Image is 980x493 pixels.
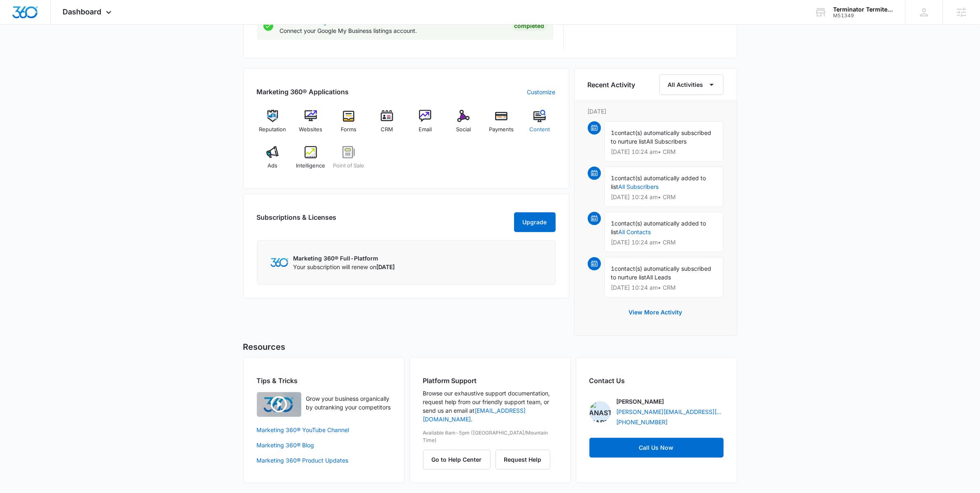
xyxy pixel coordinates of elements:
[306,394,391,412] p: Grow your business organically by outranking your competitors
[611,220,615,227] span: 1
[588,80,635,90] h6: Recent Activity
[257,110,289,140] a: Reputation
[617,397,664,406] p: [PERSON_NAME]
[611,149,717,155] p: [DATE] 10:24 am • CRM
[659,74,724,95] button: All Activities
[621,302,691,322] button: View More Activity
[333,146,365,176] a: Point of Sale
[647,274,671,281] span: All Leads
[423,389,557,423] p: Browse our exhaustive support documentation, request help from our friendly support team, or send...
[611,240,717,245] p: [DATE] 10:24 am • CRM
[617,418,668,426] a: [PHONE_NUMBER]
[243,341,737,353] h5: Resources
[447,110,479,140] a: Social
[257,441,391,449] a: Marketing 360® Blog
[611,174,615,181] span: 1
[268,162,277,170] span: Ads
[423,456,496,463] a: Go to Help Center
[423,450,491,470] button: Go to Help Center
[296,162,325,170] span: Intelligence
[589,376,724,386] h2: Contact Us
[524,110,556,140] a: Content
[496,456,550,463] a: Request Help
[257,146,289,176] a: Ads
[588,107,724,116] p: [DATE]
[295,110,326,140] a: Websites
[257,212,337,229] h2: Subscriptions & Licenses
[293,254,395,263] p: Marketing 360® Full-Platform
[333,162,364,170] span: Point of Sale
[619,228,651,235] a: All Contacts
[496,450,550,470] button: Request Help
[63,7,102,16] span: Dashboard
[619,183,659,190] a: All Subscribers
[527,88,556,96] a: Customize
[589,438,724,458] a: Call Us Now
[280,26,505,35] p: Connect your Google My Business listings account.
[419,126,432,134] span: Email
[611,129,712,145] span: contact(s) automatically subscribed to nurture list
[341,126,356,134] span: Forms
[410,110,441,140] a: Email
[611,265,712,281] span: contact(s) automatically subscribed to nurture list
[377,263,395,270] span: [DATE]
[617,407,724,416] a: [PERSON_NAME][EMAIL_ADDRESS][PERSON_NAME][DOMAIN_NAME]
[257,376,391,386] h2: Tips & Tricks
[611,265,615,272] span: 1
[257,87,349,97] h2: Marketing 360® Applications
[512,21,547,31] div: Completed
[611,129,615,136] span: 1
[456,126,471,134] span: Social
[647,138,687,145] span: All Subscribers
[371,110,403,140] a: CRM
[381,126,393,134] span: CRM
[514,212,556,232] button: Upgrade
[589,401,611,423] img: Anastasia Martin-Wegryn
[257,456,391,465] a: Marketing 360® Product Updates
[270,258,289,267] img: Marketing 360 Logo
[295,146,326,176] a: Intelligence
[611,194,717,200] p: [DATE] 10:24 am • CRM
[611,174,706,190] span: contact(s) automatically added to list
[299,126,322,134] span: Websites
[529,126,550,134] span: Content
[833,13,893,19] div: account id
[423,429,557,444] p: Available 8am-5pm ([GEOGRAPHIC_DATA]/Mountain Time)
[611,220,706,235] span: contact(s) automatically added to list
[486,110,517,140] a: Payments
[257,426,391,434] a: Marketing 360® YouTube Channel
[257,392,301,417] img: Quick Overview Video
[293,263,395,271] p: Your subscription will renew on
[333,110,365,140] a: Forms
[423,376,557,386] h2: Platform Support
[259,126,286,134] span: Reputation
[833,6,893,13] div: account name
[611,285,717,291] p: [DATE] 10:24 am • CRM
[489,126,514,134] span: Payments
